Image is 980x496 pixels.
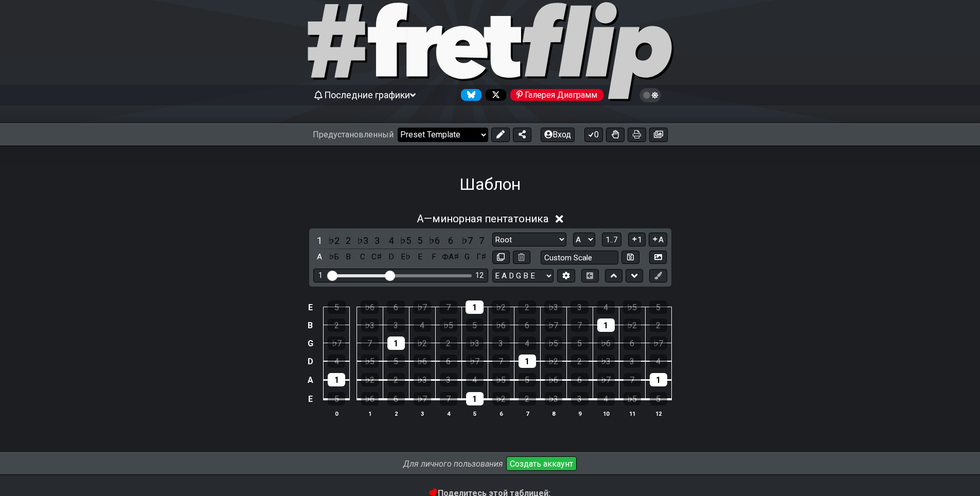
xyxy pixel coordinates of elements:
button: Редактировать предустановку [491,128,510,142]
div: переключить степень масштабирования [313,234,327,247]
div: 1 [519,355,536,368]
div: переключить степень масштабирования [327,234,341,247]
th: 0 [324,408,350,419]
div: 7 [492,355,510,368]
div: 3 [623,355,641,368]
ya-tr-span: ♭2 [496,303,506,312]
div: 3 [387,318,405,332]
span: Переключение светлой / темной темы [645,91,656,100]
div: 1 [597,318,615,332]
select: Предустановленный [398,128,488,142]
div: 5 [328,300,346,314]
ya-tr-span: ♭3 [601,357,611,366]
ya-tr-span: ♭5 [365,357,375,366]
ya-tr-span: ♭3 [548,394,558,404]
ya-tr-span: D [308,357,313,366]
div: 6 [519,318,536,332]
div: 7 [571,318,589,332]
th: 6 [488,408,514,419]
span: Предустановленный [313,130,394,139]
ya-tr-span: ♭3 [548,303,558,312]
ya-tr-span: ♭2 [627,321,637,330]
ya-tr-span: ♭6 [429,235,440,246]
ya-tr-span: Галерея Диаграмм [525,90,597,100]
ya-tr-span: С♯ [371,252,382,261]
div: 5 [328,392,345,405]
th: 7 [514,408,540,419]
div: переключить степень масштабирования [399,234,412,247]
div: переключить класс высоты тона [313,250,327,264]
ya-tr-span: C [360,252,365,261]
button: A [649,233,667,246]
div: переключить класс высоты тона [460,250,474,264]
ya-tr-span: ♭7 [601,375,611,385]
ya-tr-span: B [346,252,351,261]
div: 2 [519,392,536,405]
div: переключить степень масштабирования [385,234,398,247]
button: Двигаться вниз [626,269,643,283]
span: 1..7 [605,235,618,244]
ya-tr-span: ♭5 [496,375,506,385]
th: 2 [383,408,409,419]
ya-tr-span: D [388,252,394,261]
div: переключить класс высоты тона [385,250,398,264]
button: Переключение горизонтального просмотра аккордов [581,269,599,283]
div: 4 [328,355,345,368]
ya-tr-span: Последние графики [324,90,410,100]
div: 2 [387,373,405,386]
div: 6 [623,336,641,350]
ya-tr-span: ♭6 [601,339,611,348]
ya-tr-span: E♭ [401,252,411,261]
ya-tr-span: E [308,394,313,404]
ya-tr-span: ♭Б [329,252,339,261]
div: переключить класс высоты тона [342,250,355,264]
ya-tr-span: ♭7 [548,321,558,330]
div: 2 [518,300,536,314]
ya-tr-span: Для личного пользования [403,459,503,469]
button: Двигаться вверх [605,269,622,283]
button: Копировать [492,251,510,264]
ya-tr-span: ♭7 [470,357,479,366]
ya-tr-span: ♭7 [461,235,473,246]
div: 6 [387,392,405,405]
ya-tr-span: ♭6 [365,394,375,404]
ya-tr-span: ♭5 [400,235,411,246]
ya-tr-span: ♭3 [365,321,375,330]
div: переключить класс высоты тона [356,250,369,264]
ya-tr-span: E [418,252,422,261]
div: Видимый диапазон ладов [313,269,488,282]
th: 3 [409,408,435,419]
div: 6 [440,355,457,368]
div: 6 [387,300,405,314]
select: Масштаб [492,233,566,246]
div: 2 [440,336,457,350]
div: переключить степень масштабирования [342,234,355,247]
div: 5 [466,318,484,332]
ya-tr-span: ♭7 [653,339,663,348]
button: Храните определенный пользователем масштаб [621,251,639,264]
div: 4 [519,336,536,350]
ya-tr-span: ♭6 [417,357,427,366]
div: переключить класс высоты тона [370,250,384,264]
ya-tr-span: Шаблон [459,174,521,194]
ya-tr-span: 1 [637,235,642,244]
a: #fretflip в Pinterest [506,89,603,101]
ya-tr-span: Создать аккаунт [510,459,573,469]
div: 5 [650,392,667,405]
ya-tr-span: ♭6 [548,375,558,385]
ya-tr-span: A [417,212,424,225]
div: переключить класс высоты тона [413,250,426,264]
div: 4 [466,373,484,386]
div: 6 [571,373,589,386]
ya-tr-span: Г♯ [476,252,487,261]
ya-tr-span: ♭5 [443,321,453,330]
ya-tr-span: ♭2 [328,235,340,246]
ya-tr-span: G [465,252,470,261]
div: 4 [650,355,667,368]
th: 12 [645,408,671,419]
div: переключить класс высоты тона [399,250,412,264]
div: переключить класс высоты тона [442,250,459,264]
ya-tr-span: G [308,339,313,348]
div: 1 [318,271,323,280]
div: 4 [597,300,615,314]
